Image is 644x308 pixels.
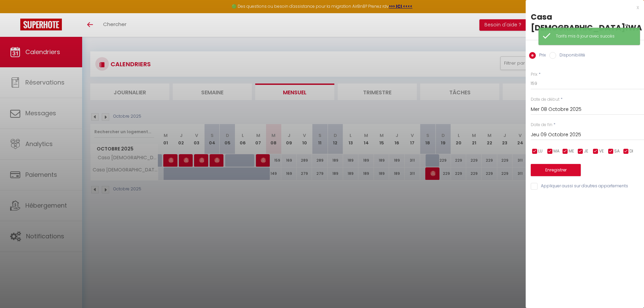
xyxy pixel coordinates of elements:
[556,52,585,60] label: Disponibilité
[536,52,546,60] label: Prix
[531,96,559,103] label: Date de début
[569,148,574,155] span: ME
[556,33,633,40] div: Tarifs mis à jour avec succès
[531,164,581,176] button: Enregistrer
[531,11,639,33] div: Casa [DEMOGRAPHIC_DATA]ïWA
[599,148,604,155] span: VE
[538,148,543,155] span: LU
[584,148,588,155] span: JE
[629,148,633,155] span: DI
[553,148,559,155] span: MA
[526,3,639,11] div: x
[531,122,552,128] label: Date de fin
[531,71,538,78] label: Prix
[614,148,620,155] span: SA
